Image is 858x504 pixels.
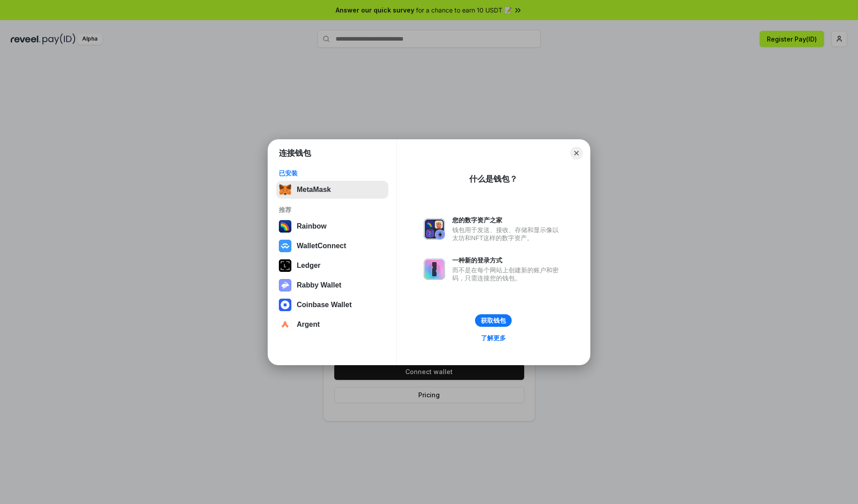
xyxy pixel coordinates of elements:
[481,317,506,325] div: 获取钱包
[276,181,388,199] button: MetaMask
[297,262,320,270] div: Ledger
[276,296,388,314] button: Coinbase Wallet
[279,240,291,252] img: svg+xml,%3Csvg%20width%3D%2228%22%20height%3D%2228%22%20viewBox%3D%220%200%2028%2028%22%20fill%3D...
[297,222,327,230] div: Rainbow
[452,266,563,282] div: 而不是在每个网站上创建新的账户和密码，只需连接您的钱包。
[297,301,352,309] div: Coinbase Wallet
[475,332,511,344] a: 了解更多
[276,316,388,333] button: Argent
[297,186,331,194] div: MetaMask
[297,281,341,289] div: Rabby Wallet
[297,242,346,250] div: WalletConnect
[279,220,291,233] img: svg+xml,%3Csvg%20width%3D%22120%22%20height%3D%22120%22%20viewBox%3D%220%200%20120%20120%22%20fil...
[570,147,583,159] button: Close
[279,318,291,331] img: svg+xml,%3Csvg%20width%3D%2228%22%20height%3D%2228%22%20viewBox%3D%220%200%2028%2028%22%20fill%3D...
[279,169,386,177] div: 已安装
[276,237,388,255] button: WalletConnect
[276,276,388,294] button: Rabby Wallet
[469,174,517,184] div: 什么是钱包？
[279,299,291,311] img: svg+xml,%3Csvg%20width%3D%2228%22%20height%3D%2228%22%20viewBox%3D%220%200%2028%2028%22%20fill%3D...
[279,259,291,272] img: svg+xml,%3Csvg%20xmlns%3D%22http%3A%2F%2Fwww.w3.org%2F2000%2Fsvg%22%20width%3D%2228%22%20height%3...
[452,216,563,224] div: 您的数字资产之家
[475,314,512,327] button: 获取钱包
[279,148,311,158] h1: 连接钱包
[452,256,563,264] div: 一种新的登录方式
[481,334,506,342] div: 了解更多
[279,183,291,196] img: svg+xml,%3Csvg%20fill%3D%22none%22%20height%3D%2233%22%20viewBox%3D%220%200%2035%2033%22%20width%...
[279,206,386,214] div: 推荐
[424,218,445,240] img: svg+xml,%3Csvg%20xmlns%3D%22http%3A%2F%2Fwww.w3.org%2F2000%2Fsvg%22%20fill%3D%22none%22%20viewBox...
[279,279,291,292] img: svg+xml,%3Csvg%20xmlns%3D%22http%3A%2F%2Fwww.w3.org%2F2000%2Fsvg%22%20fill%3D%22none%22%20viewBox...
[297,321,320,329] div: Argent
[452,226,563,242] div: 钱包用于发送、接收、存储和显示像以太坊和NFT这样的数字资产。
[424,258,445,280] img: svg+xml,%3Csvg%20xmlns%3D%22http%3A%2F%2Fwww.w3.org%2F2000%2Fsvg%22%20fill%3D%22none%22%20viewBox...
[276,217,388,235] button: Rainbow
[276,257,388,275] button: Ledger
